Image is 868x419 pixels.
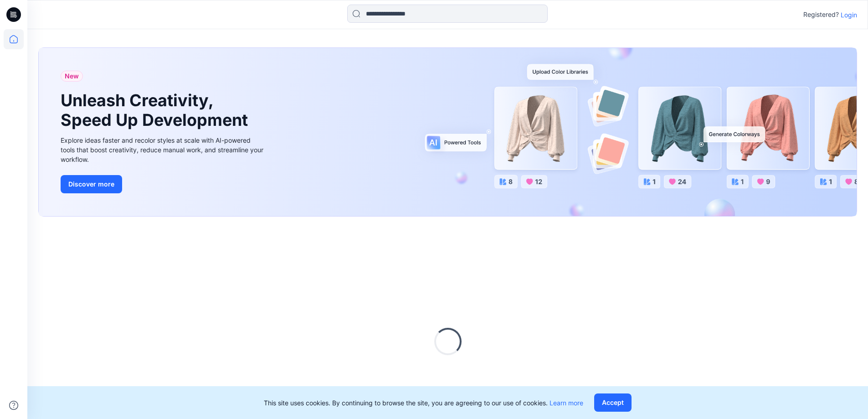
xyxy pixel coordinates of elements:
p: This site uses cookies. By continuing to browse the site, you are agreeing to our use of cookies. [264,398,583,408]
a: Discover more [61,175,266,193]
a: Learn more [550,399,583,407]
p: Login [841,10,857,20]
div: Explore ideas faster and recolor styles at scale with AI-powered tools that boost creativity, red... [61,135,266,164]
button: Accept [594,393,632,412]
h1: Unleash Creativity, Speed Up Development [61,91,252,130]
p: Registered? [803,9,839,20]
span: New [65,71,79,82]
button: Discover more [61,175,122,193]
